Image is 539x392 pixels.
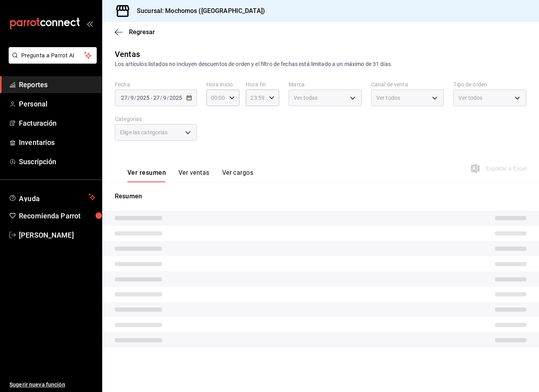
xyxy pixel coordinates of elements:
span: Pregunta a Parrot AI [21,51,85,60]
label: Marca [289,82,362,87]
label: Fecha [115,82,197,87]
button: Ver ventas [178,169,210,182]
span: - [151,95,152,101]
input: -- [130,95,134,101]
p: Resumen [115,192,526,201]
span: Recomienda Parrot [19,211,96,221]
span: Ver todos [376,94,400,102]
div: navigation tabs [127,169,253,182]
span: / [134,95,136,101]
span: Ver todos [458,94,482,102]
label: Hora inicio [206,82,240,87]
label: Hora fin [246,82,279,87]
span: Reportes [19,79,96,90]
span: Ver todas [294,94,318,102]
span: / [128,95,130,101]
div: Los artículos listados no incluyen descuentos de orden y el filtro de fechas está limitado a un m... [115,60,526,68]
h3: Sucursal: Mochomos ([GEOGRAPHIC_DATA]) [131,6,265,16]
input: ---- [169,95,182,101]
span: Elige las categorías [120,128,168,136]
button: Pregunta a Parrot AI [9,47,97,64]
span: Personal [19,99,96,109]
input: -- [153,95,160,101]
span: Facturación [19,118,96,128]
span: / [167,95,169,101]
label: Categorías [115,116,197,122]
button: Ver cargos [222,169,254,182]
input: ---- [136,95,150,101]
span: / [160,95,162,101]
span: Sugerir nueva función [9,381,96,389]
span: [PERSON_NAME] [19,230,96,240]
div: Ventas [115,48,140,60]
span: Suscripción [19,156,96,167]
button: Ver resumen [127,169,166,182]
span: Inventarios [19,137,96,148]
label: Tipo de orden [453,82,526,87]
button: Regresar [115,28,155,36]
span: Regresar [129,28,155,36]
input: -- [163,95,167,101]
button: open_drawer_menu [86,20,93,27]
input: -- [121,95,128,101]
a: Pregunta a Parrot AI [6,57,97,65]
span: Ayuda [19,192,85,202]
label: Canal de venta [371,82,444,87]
